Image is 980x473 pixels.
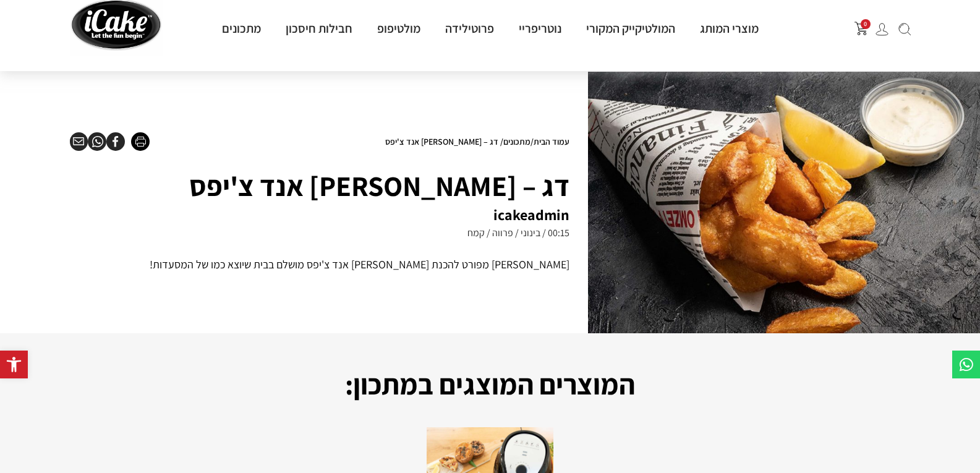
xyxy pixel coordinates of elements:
div: שיתוף ב whatsapp [88,132,106,151]
span: 0 [861,19,871,29]
img: shopping-cart.png [854,22,868,35]
a: נוטריפריי [506,20,574,36]
h6: קמח [467,228,485,238]
nav: Breadcrumb [385,137,569,147]
a: המולטיקייק המקורי [574,20,688,36]
div: שיתוף ב email [70,132,88,151]
div: שיתוף ב facebook [106,132,125,151]
a: מתכונים [503,136,530,147]
h2: icakeadmin [70,207,569,222]
button: פתח עגלת קניות צדדית [854,22,868,35]
a: מולטיפופ [365,20,433,36]
h6: פרווה / [487,228,513,238]
a: מוצרי המותג [688,20,771,36]
h2: המוצרים המוצגים במתכון: [50,362,931,406]
h6: בינוני / [515,228,540,238]
a: מתכונים [210,20,273,36]
a: פרוטילידה [433,20,506,36]
h6: 00:15 / [542,228,569,238]
div: [PERSON_NAME] מפורט להכנת [PERSON_NAME] אנד צ'יפס מושלם בבית שיוצא כמו של המסעדות! [70,257,569,273]
h1: דג – [PERSON_NAME] אנד צ'יפס [70,164,569,207]
a: חבילות חיסכון [273,20,365,36]
a: עמוד הבית [534,136,569,147]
